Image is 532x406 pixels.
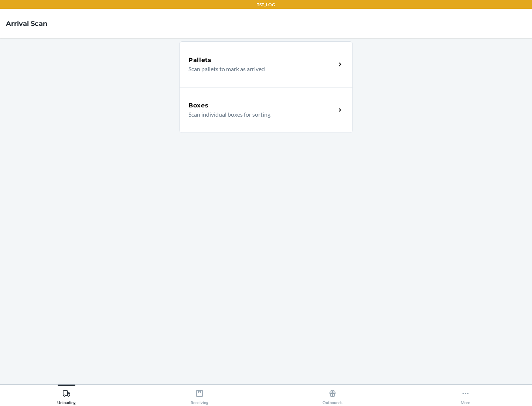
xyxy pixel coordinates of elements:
button: Outbounds [266,385,399,405]
p: Scan individual boxes for sorting [188,110,330,119]
a: BoxesScan individual boxes for sorting [179,87,353,133]
div: Unloading [57,386,76,405]
div: Outbounds [323,386,342,405]
button: More [399,385,532,405]
h4: Arrival Scan [6,19,47,28]
h5: Pallets [188,56,212,65]
p: Scan pallets to mark as arrived [188,65,330,73]
h5: Boxes [188,101,209,110]
button: Receiving [133,385,266,405]
p: TST_LOG [257,1,275,8]
a: PalletsScan pallets to mark as arrived [179,41,353,87]
div: Receiving [191,386,208,405]
div: More [461,386,470,405]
